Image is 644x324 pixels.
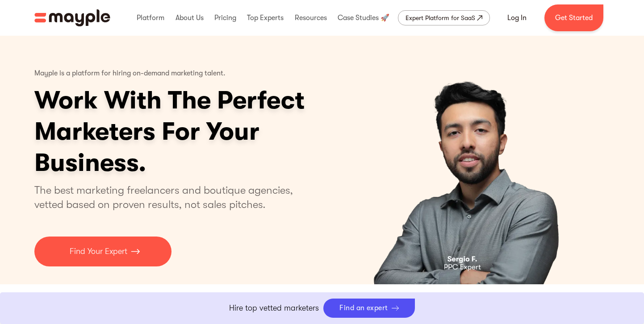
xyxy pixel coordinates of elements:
div: About Us [173,4,206,32]
a: Expert Platform for SaaS [398,10,490,25]
h1: Work With The Perfect Marketers For Your Business. [34,85,374,179]
div: 1 of 4 [330,36,610,284]
img: Mayple logo [34,9,110,26]
div: Resources [293,4,329,32]
div: carousel [330,36,610,284]
div: Expert Platform for SaaS [406,12,475,23]
p: Mayple is a platform for hiring on-demand marketing talent. [34,62,226,85]
div: Pricing [212,4,238,32]
a: Find Your Expert [34,237,171,266]
a: home [34,9,110,26]
div: Platform [134,4,167,32]
p: Find Your Expert [70,245,127,258]
div: Top Experts [245,4,286,32]
a: Log In [497,7,537,29]
a: Get Started [544,4,603,31]
p: The best marketing freelancers and boutique agencies, vetted based on proven results, not sales p... [34,183,304,212]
